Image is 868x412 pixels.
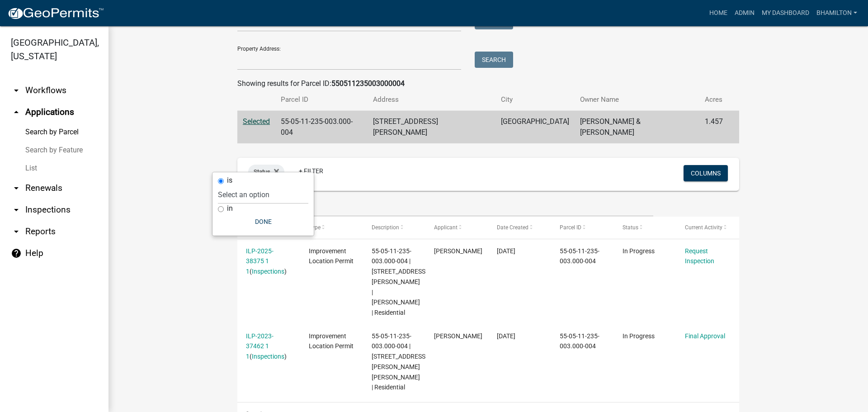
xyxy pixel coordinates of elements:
[706,5,731,22] a: Home
[252,353,284,360] a: Inspections
[11,248,22,259] i: help
[11,107,22,118] i: arrow_drop_up
[292,163,330,179] a: + Filter
[425,217,488,238] datatable-header-cell: Applicant
[275,111,368,144] td: 55-05-11-235-003.000-004
[676,217,739,238] datatable-header-cell: Current Activity
[551,217,614,238] datatable-header-cell: Parcel ID
[684,165,728,181] button: Columns
[372,224,399,231] span: Description
[560,247,599,265] span: 55-05-11-235-003.000-004
[495,89,575,110] th: City
[11,183,22,194] i: arrow_drop_down
[237,78,739,89] div: Showing results for Parcel ID:
[218,213,308,230] button: Done
[497,332,515,340] span: 09/19/2023
[497,224,528,231] span: Date Created
[246,331,291,362] div: ( )
[252,268,284,275] a: Inspections
[11,204,22,215] i: arrow_drop_down
[254,168,270,175] span: Status
[309,247,354,265] span: Improvement Location Permit
[227,205,233,212] label: in
[243,117,270,126] a: Selected
[372,332,427,391] span: 55-05-11-235-003.000-004 | 2303 E CROSBY RD | amber york | Residential
[11,85,22,96] i: arrow_drop_down
[246,247,274,275] a: ILP-2025-38375 1 1
[497,247,515,255] span: 05/12/2025
[237,198,653,217] input: Search for applications
[623,247,655,255] span: In Progress
[434,247,482,255] span: Dylan Jahnke
[300,217,363,238] datatable-header-cell: Type
[560,224,581,231] span: Parcel ID
[309,332,354,350] span: Improvement Location Permit
[560,332,599,350] span: 55-05-11-235-003.000-004
[685,224,722,231] span: Current Activity
[623,332,655,340] span: In Progress
[246,332,274,360] a: ILP-2023-37462 1 1
[731,5,758,22] a: Admin
[685,332,725,340] a: Final Approval
[495,111,575,144] td: [GEOGRAPHIC_DATA]
[758,5,813,22] a: My Dashboard
[575,89,699,110] th: Owner Name
[434,224,458,231] span: Applicant
[699,111,728,144] td: 1.457
[227,177,232,184] label: is
[368,89,495,110] th: Address
[488,217,551,238] datatable-header-cell: Date Created
[623,224,638,231] span: Status
[475,52,513,68] button: Search
[614,217,677,238] datatable-header-cell: Status
[813,5,861,22] a: bhamilton
[434,332,482,340] span: Amber York
[309,224,321,231] span: Type
[246,246,291,277] div: ( )
[575,111,699,144] td: [PERSON_NAME] & [PERSON_NAME]
[372,247,427,317] span: 55-05-11-235-003.000-004 | 2303 E CROSBY RD | Dylan Jahnke | Residential
[275,89,368,110] th: Parcel ID
[685,247,714,265] a: Request Inspection
[331,79,405,88] strong: 550511235003000004
[368,111,495,144] td: [STREET_ADDRESS][PERSON_NAME]
[11,226,22,237] i: arrow_drop_down
[699,89,728,110] th: Acres
[363,217,426,238] datatable-header-cell: Description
